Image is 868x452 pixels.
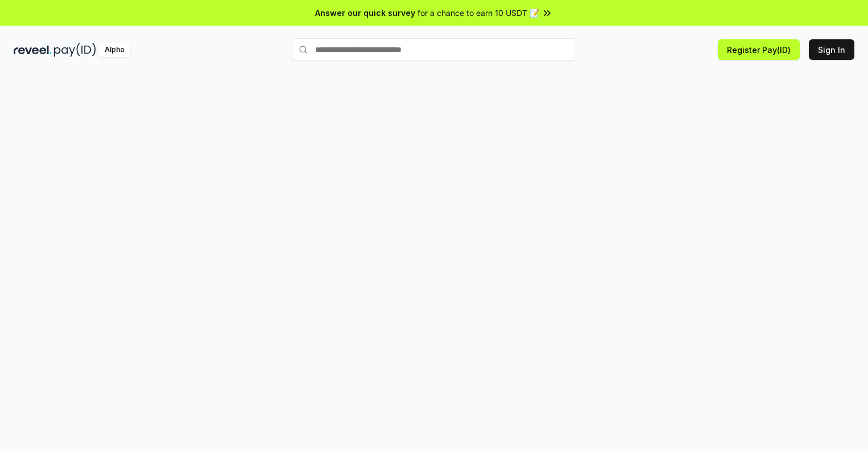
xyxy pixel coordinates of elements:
[98,43,130,57] div: Alpha
[809,39,854,60] button: Sign In
[14,43,52,57] img: reveel_dark
[418,7,539,19] span: for a chance to earn 10 USDT 📝
[718,39,800,60] button: Register Pay(ID)
[54,43,96,57] img: pay_id
[315,7,415,19] span: Answer our quick survey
